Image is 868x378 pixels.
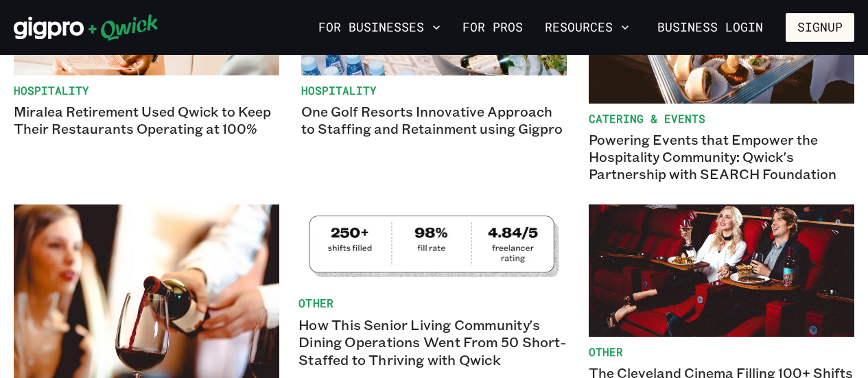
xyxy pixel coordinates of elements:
[298,202,570,288] img: How This Senior Living Community's Dining Operations Went From 50 Short-Staffed to Thriving with ...
[301,103,567,137] p: One Golf Resorts Innovative Approach to Staffing and Retainment using Gigpro
[589,112,854,126] span: Catering & Events
[301,84,567,97] span: Hospitality
[646,13,775,42] a: Business Login
[298,316,570,368] p: How This Senior Living Community's Dining Operations Went From 50 Short-Staffed to Thriving with ...
[589,204,854,338] img: The Cleveland Cinema Filling 100+ Shifts a Month with Qwick Professionals
[14,103,279,137] p: Miralea Retirement Used Qwick to Keep Their Restaurants Operating at 100%
[313,16,446,39] button: For Businesses
[589,131,854,182] p: Powering Events that Empower the Hospitality Community: Qwick's Partnership with SEARCH Foundation
[457,16,528,39] a: For Pros
[539,16,635,39] button: Resources
[298,296,570,310] span: Other
[589,345,854,359] span: Other
[786,13,854,42] button: Signup
[14,84,279,97] span: Hospitality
